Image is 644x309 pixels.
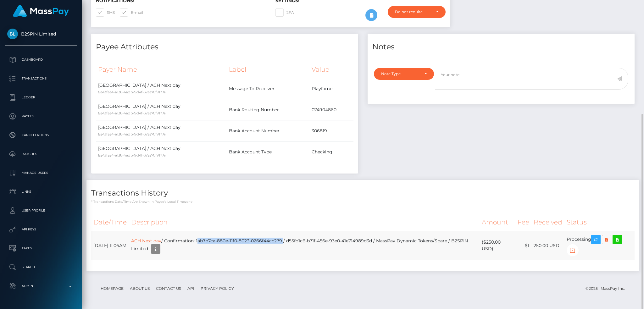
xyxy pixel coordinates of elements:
[129,214,480,231] th: Description
[388,6,446,18] button: Do not require
[96,8,115,17] label: SMS
[227,141,309,163] td: Bank Account Type
[5,203,77,218] a: User Profile
[7,29,18,39] img: B2SPIN Limited
[91,188,635,199] h4: Transactions History
[96,141,227,163] td: [GEOGRAPHIC_DATA] / ACH Next day
[5,31,77,37] span: B2SPIN Limited
[227,61,309,78] th: Label
[309,61,353,78] th: Value
[91,214,129,231] th: Date/Time
[7,112,75,121] p: Payees
[7,281,75,291] p: Admin
[98,111,166,115] small: 8a43faa4-e136-4edb-9d4f-57aa70f9177e
[7,262,75,272] p: Search
[13,5,69,17] img: MassPay Logo
[515,231,531,260] td: $1
[5,52,77,68] a: Dashboard
[185,284,197,293] a: API
[91,231,129,260] td: [DATE] 11:06AM
[480,214,515,231] th: Amount
[5,146,77,162] a: Batches
[309,78,353,99] td: Playfame
[131,238,161,244] a: ACH Next day
[7,206,75,215] p: User Profile
[96,99,227,120] td: [GEOGRAPHIC_DATA] / ACH Next day
[309,141,353,163] td: Checking
[309,120,353,141] td: 306819
[275,8,294,17] label: 2FA
[96,78,227,99] td: [GEOGRAPHIC_DATA] / ACH Next day
[7,55,75,64] p: Dashboard
[7,168,75,178] p: Manage Users
[227,120,309,141] td: Bank Account Number
[7,149,75,159] p: Batches
[395,9,431,14] div: Do not require
[98,284,126,293] a: Homepage
[381,71,419,76] div: Note Type
[5,259,77,275] a: Search
[153,284,184,293] a: Contact Us
[5,108,77,124] a: Payees
[98,132,166,136] small: 8a43faa4-e136-4edb-9d4f-57aa70f9177e
[586,285,630,292] div: © 2025 , MassPay Inc.
[127,284,152,293] a: About Us
[372,41,630,52] h4: Notes
[564,214,635,231] th: Status
[120,8,143,17] label: E-mail
[98,153,166,157] small: 8a43faa4-e136-4edb-9d4f-57aa70f9177e
[5,240,77,256] a: Taxes
[309,99,353,120] td: 074904860
[96,61,227,78] th: Payer Name
[96,120,227,141] td: [GEOGRAPHIC_DATA] / ACH Next day
[98,90,166,94] small: 8a43faa4-e136-4edb-9d4f-57aa70f9177e
[7,130,75,140] p: Cancellations
[5,184,77,200] a: Links
[5,71,77,86] a: Transactions
[129,231,480,260] td: / Confirmation: 1ab7b7ca-880e-11f0-8023-0266f44cc279 / d55fd1c6-b71f-456e-93e0-41e714989d3d / Mas...
[7,74,75,83] p: Transactions
[374,68,434,80] button: Note Type
[5,165,77,181] a: Manage Users
[480,231,515,260] td: ($250.00 USD)
[91,199,635,204] p: * Transactions date/time are shown in payee's local timezone
[227,78,309,99] td: Message To Receiver
[564,231,635,260] td: Processing
[7,225,75,234] p: API Keys
[7,93,75,102] p: Ledger
[531,231,564,260] td: 250.00 USD
[5,127,77,143] a: Cancellations
[7,187,75,196] p: Links
[5,90,77,105] a: Ledger
[96,41,353,52] h4: Payee Attributes
[7,244,75,253] p: Taxes
[198,284,236,293] a: Privacy Policy
[515,214,531,231] th: Fee
[5,222,77,237] a: API Keys
[531,214,564,231] th: Received
[5,278,77,294] a: Admin
[227,99,309,120] td: Bank Routing Number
